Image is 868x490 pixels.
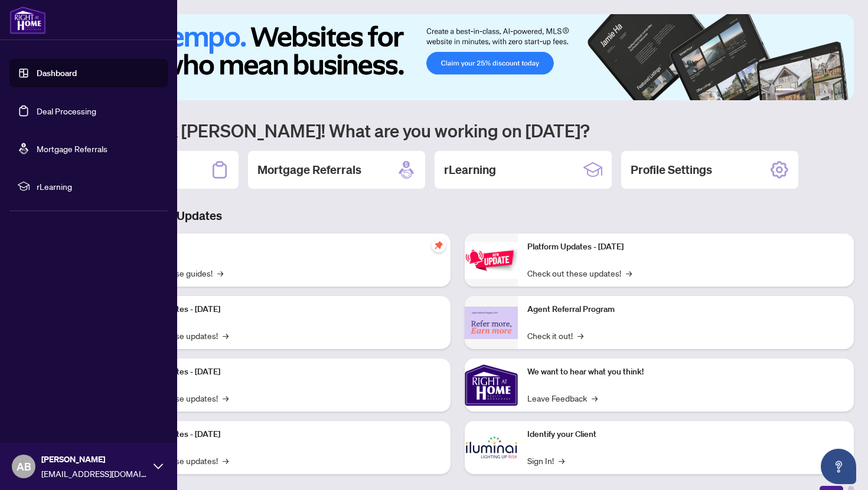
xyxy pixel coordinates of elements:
[37,106,96,116] a: Deal Processing
[592,392,598,405] span: →
[223,329,229,342] span: →
[527,392,598,405] a: Leave Feedback→
[444,162,496,178] h2: rLearning
[61,119,854,142] h1: Welcome back [PERSON_NAME]! What are you working on [DATE]?
[41,453,148,466] span: [PERSON_NAME]
[61,208,854,224] h3: Brokerage & Industry Updates
[124,241,441,254] p: Self-Help
[465,421,518,474] img: Identify your Client
[626,267,632,279] span: →
[527,428,844,441] p: Identify your Client
[818,88,823,93] button: 4
[37,180,159,193] span: rLearning
[809,88,814,93] button: 3
[465,359,518,412] img: We want to hear what you think!
[217,267,223,279] span: →
[800,88,804,93] button: 2
[837,88,842,93] button: 6
[37,68,77,78] a: Dashboard
[432,238,446,252] span: pushpin
[828,88,833,93] button: 5
[124,303,441,316] p: Platform Updates - [DATE]
[223,454,229,467] span: →
[37,143,107,154] a: Mortgage Referrals
[9,6,46,34] img: logo
[223,392,229,405] span: →
[527,366,844,379] p: We want to hear what you think!
[776,88,795,93] button: 1
[527,241,844,254] p: Platform Updates - [DATE]
[559,454,564,467] span: →
[577,329,583,342] span: →
[821,449,856,484] button: Open asap
[124,366,441,379] p: Platform Updates - [DATE]
[631,162,712,178] h2: Profile Settings
[61,14,854,100] img: Slide 0
[17,458,31,475] span: AB
[527,454,564,467] a: Sign In!→
[527,303,844,316] p: Agent Referral Program
[527,267,632,279] a: Check out these updates!→
[257,162,361,178] h2: Mortgage Referrals
[124,428,441,441] p: Platform Updates - [DATE]
[465,242,518,279] img: Platform Updates - June 23, 2025
[41,467,148,480] span: [EMAIL_ADDRESS][DOMAIN_NAME]
[527,329,583,342] a: Check it out!→
[465,307,518,339] img: Agent Referral Program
